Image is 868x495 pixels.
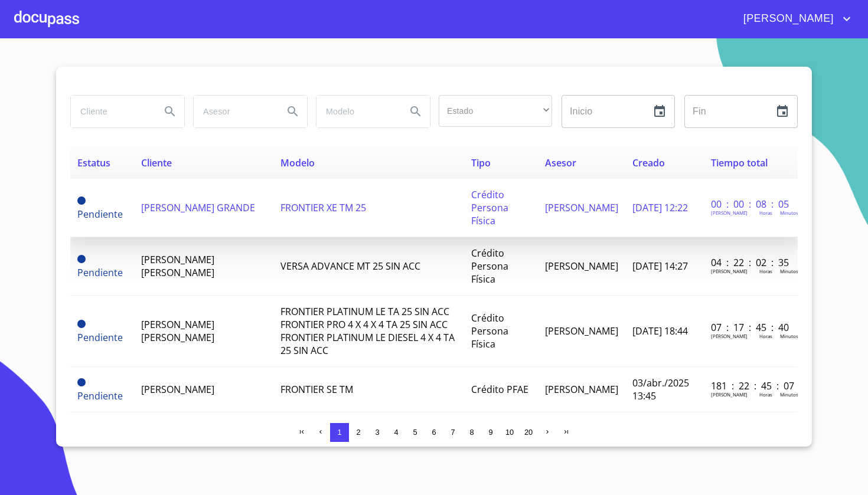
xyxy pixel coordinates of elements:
input: search [71,96,151,127]
button: 9 [481,423,500,442]
span: 7 [451,428,455,437]
span: [PERSON_NAME] [545,324,618,337]
span: [PERSON_NAME] [PERSON_NAME] [141,318,214,344]
p: [PERSON_NAME] [711,333,748,339]
button: 2 [349,423,368,442]
p: Minutos [780,391,798,398]
p: [PERSON_NAME] [711,268,748,274]
span: Crédito Persona Física [471,312,508,350]
button: 4 [387,423,406,442]
span: [DATE] 12:22 [632,201,688,214]
span: Pendiente [77,255,86,263]
p: Horas [759,209,772,216]
p: Minutos [780,268,798,274]
button: 7 [443,423,462,442]
span: [PERSON_NAME] [545,201,618,214]
span: 3 [375,428,379,437]
span: Tipo [471,156,491,169]
button: account of current user [735,9,854,28]
span: Pendiente [77,266,123,279]
span: Pendiente [77,389,123,402]
button: Search [279,97,307,126]
span: Estatus [77,156,110,169]
button: Search [402,97,430,126]
p: Minutos [780,209,798,216]
span: 03/abr./2025 13:45 [632,376,689,402]
p: 181 : 22 : 45 : 07 [711,379,791,392]
p: 07 : 17 : 45 : 40 [711,321,791,334]
span: Crédito Persona Física [471,247,508,286]
button: 20 [519,423,538,442]
button: 5 [406,423,425,442]
p: Horas [759,268,772,274]
span: Crédito PFAE [471,383,528,396]
span: 2 [356,428,360,437]
p: [PERSON_NAME] [711,391,748,398]
div: ​ [439,95,552,127]
span: [PERSON_NAME] [545,260,618,273]
input: search [316,96,397,127]
span: Pendiente [77,196,86,205]
span: FRONTIER PLATINUM LE TA 25 SIN ACC FRONTIER PRO 4 X 4 X 4 TA 25 SIN ACC FRONTIER PLATINUM LE DIES... [280,305,455,357]
span: Crédito Persona Física [471,188,508,227]
span: 10 [505,428,514,437]
p: Horas [759,391,772,398]
button: 6 [425,423,443,442]
p: 04 : 22 : 02 : 35 [711,256,791,269]
span: [DATE] 18:44 [632,324,688,337]
span: FRONTIER SE TM [280,383,353,396]
span: [DATE] 14:27 [632,260,688,273]
p: Horas [759,333,772,339]
span: [PERSON_NAME] GRANDE [141,201,255,214]
button: 8 [462,423,481,442]
span: Asesor [545,156,576,169]
button: Search [156,97,184,126]
span: Creado [632,156,665,169]
input: search [194,96,274,127]
span: FRONTIER XE TM 25 [280,201,366,214]
span: [PERSON_NAME] [141,383,214,396]
button: 3 [368,423,387,442]
p: 00 : 00 : 08 : 05 [711,198,791,211]
span: 9 [488,428,492,437]
span: [PERSON_NAME] [PERSON_NAME] [141,253,214,279]
span: VERSA ADVANCE MT 25 SIN ACC [280,260,420,273]
span: 8 [469,428,474,437]
span: Pendiente [77,378,86,386]
button: 10 [500,423,519,442]
span: 1 [337,428,341,437]
span: [PERSON_NAME] [735,9,840,28]
span: 5 [413,428,417,437]
span: 20 [524,428,533,437]
span: Pendiente [77,320,86,328]
span: 4 [394,428,398,437]
span: [PERSON_NAME] [545,383,618,396]
span: Pendiente [77,331,123,344]
span: Modelo [280,156,315,169]
p: [PERSON_NAME] [711,209,748,216]
span: Cliente [141,156,172,169]
span: Pendiente [77,208,123,221]
p: Minutos [780,333,798,339]
button: 1 [330,423,349,442]
span: Tiempo total [711,156,768,169]
span: 6 [432,428,436,437]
